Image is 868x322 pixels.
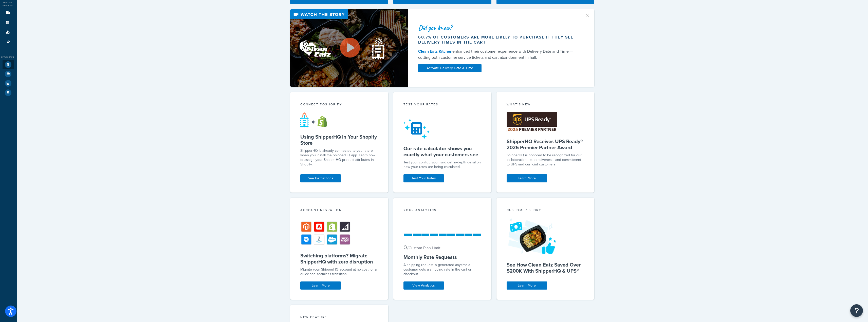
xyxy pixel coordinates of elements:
[3,79,14,88] li: Analytics
[403,160,481,169] div: Test your configuration and get in-depth detail on how your rates are being calculated.
[300,148,378,167] p: ShipperHQ is already connected to your store when you install the ShipperHQ app. Learn how to ass...
[418,64,482,72] a: Activate Delivery Date & Time
[403,281,444,290] a: View Analytics
[418,35,578,45] div: 60.7% of customers are more likely to purchase if they see delivery times in the cart
[407,245,440,251] small: / Custom Plan Limit
[507,281,547,290] a: Learn More
[300,208,378,214] div: Account Migration
[403,208,481,214] div: Your Analytics
[403,102,481,108] div: Test your rates
[300,281,341,290] a: Learn More
[300,174,341,182] a: See Instructions
[507,208,584,214] div: Customer Story
[3,69,14,79] li: Marketplace
[3,8,14,18] li: Carriers
[290,9,408,87] img: Video thumbnail
[3,37,14,47] li: Advanced Features
[300,134,378,146] h5: Using ShipperHQ in Your Shopify Store
[403,145,481,158] h5: Our rate calculator shows you exactly what your customers see
[418,48,578,61] div: enhanced their customer experience with Delivery Date and Time — cutting both customer service ti...
[403,243,407,252] span: 0
[507,153,584,167] p: ShipperHQ is honored to be recognized for our collaboration, responsiveness, and commitment to UP...
[3,28,14,37] li: Boxes
[403,263,481,276] div: A shipping request is generated anytime a customer gets a shipping rate in the cart or checkout.
[300,253,378,265] h5: Switching platforms? Migrate ShipperHQ with zero disruption
[300,267,378,276] div: Migrate your ShipperHQ account at no cost for a quick and seamless transition.
[507,102,584,108] div: What's New
[300,102,378,108] div: Connect to Shopify
[403,174,444,182] a: Test Your Rates
[507,138,584,150] h5: ShipperHQ Receives UPS Ready® 2025 Premier Partner Award
[403,254,481,260] h5: Monthly Rate Requests
[300,112,332,127] img: connect-shq-shopify-9b9a8c5a.svg
[418,24,578,31] div: Did you know?
[507,174,547,182] a: Learn More
[3,88,14,97] li: Help Docs
[418,48,452,54] a: Clean Eatz Kitchen
[300,315,378,321] div: New Feature
[507,262,584,274] h5: See How Clean Eatz Saved Over $200K With ShipperHQ & UPS®
[3,18,14,27] li: Shipping Rules
[3,60,14,69] li: Test Your Rates
[850,304,863,317] button: Open Resource Center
